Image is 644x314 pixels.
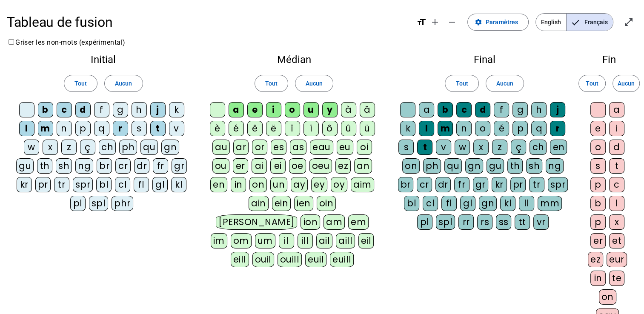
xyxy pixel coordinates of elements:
[519,196,534,211] div: ll
[119,140,137,155] div: ph
[609,196,624,211] div: l
[510,177,526,192] div: pr
[426,14,444,31] button: Augmenter la taille de la police
[473,177,488,192] div: gr
[477,214,492,230] div: rs
[360,121,375,136] div: ü
[210,177,227,192] div: en
[9,39,14,45] input: Griser les non-mots (expérimental)
[496,214,511,230] div: ss
[73,177,93,192] div: spr
[613,75,640,92] button: Aucun
[54,177,69,192] div: tr
[231,177,246,192] div: in
[255,233,275,248] div: um
[475,121,490,136] div: o
[322,102,338,117] div: y
[492,140,507,155] div: z
[475,102,490,117] div: d
[7,38,126,46] label: Griser les non-mots (expérimental)
[348,214,369,230] div: em
[212,158,229,174] div: ou
[249,196,269,211] div: ain
[97,158,112,174] div: br
[330,252,354,267] div: euill
[548,177,568,192] div: spr
[609,121,624,136] div: i
[96,177,112,192] div: bl
[535,13,613,31] mat-button-toggle-group: Language selection
[550,140,567,155] div: en
[247,102,263,117] div: e
[444,14,461,31] button: Diminuer la taille de la police
[316,233,333,248] div: ail
[531,102,547,117] div: h
[465,158,483,174] div: gn
[444,158,462,174] div: qu
[134,177,149,192] div: fl
[24,140,39,155] div: w
[567,14,613,31] span: Français
[94,121,109,136] div: q
[590,271,606,286] div: in
[75,158,93,174] div: ng
[609,177,624,192] div: c
[586,78,598,88] span: Tout
[206,54,381,65] h2: Médian
[395,54,574,65] h2: Final
[270,158,286,174] div: ei
[272,196,291,211] div: ein
[255,75,288,92] button: Tout
[289,158,306,174] div: oe
[57,102,72,117] div: c
[89,196,109,211] div: spl
[252,158,267,174] div: ai
[231,252,249,267] div: eill
[419,121,434,136] div: l
[609,214,624,230] div: x
[618,78,635,88] span: Aucun
[467,14,529,31] button: Paramètres
[341,121,356,136] div: û
[351,177,374,192] div: aim
[306,78,323,88] span: Aucun
[578,75,606,92] button: Tout
[590,140,606,155] div: o
[456,102,472,117] div: c
[43,140,58,155] div: x
[337,140,353,155] div: eu
[249,177,267,192] div: on
[590,196,606,211] div: b
[526,158,542,174] div: sh
[479,196,497,211] div: gn
[460,196,475,211] div: gl
[599,289,616,305] div: on
[447,17,457,27] mat-icon: remove
[620,14,637,31] button: Entrer en plein écran
[152,177,168,192] div: gl
[210,121,225,136] div: è
[430,17,440,27] mat-icon: add
[140,140,158,155] div: qu
[609,102,624,117] div: a
[16,158,34,174] div: gu
[285,121,300,136] div: î
[303,102,319,117] div: u
[294,196,313,211] div: ien
[17,177,32,192] div: kr
[423,196,438,211] div: cl
[531,121,547,136] div: q
[115,78,132,88] span: Aucun
[298,233,313,248] div: ill
[360,102,375,117] div: â
[70,196,86,211] div: pl
[322,121,338,136] div: ô
[456,121,472,136] div: n
[494,121,509,136] div: é
[61,140,77,155] div: z
[57,121,72,136] div: n
[357,140,372,155] div: oi
[512,102,528,117] div: g
[150,102,166,117] div: j
[590,233,606,248] div: er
